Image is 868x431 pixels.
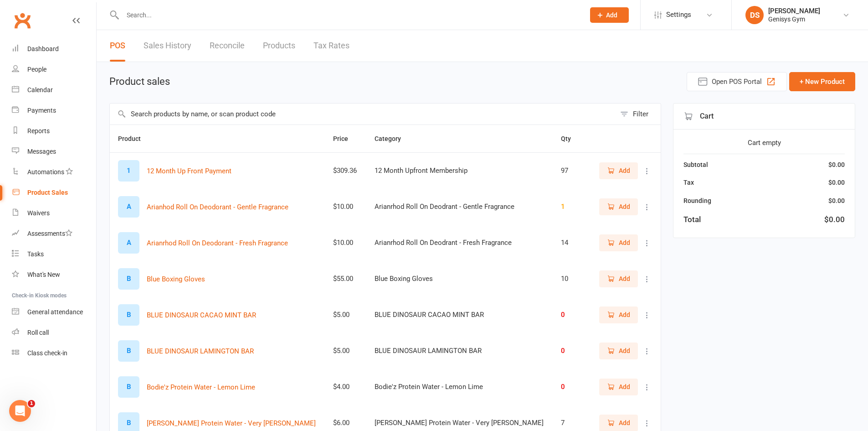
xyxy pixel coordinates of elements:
div: Assessments [27,230,72,237]
div: Tax [683,177,694,187]
div: Bodie'z Protein Water - Lemon Lime [375,383,544,391]
button: BLUE DINOSAUR LAMINGTON BAR [147,346,254,357]
a: Reconcile [210,30,245,62]
div: $10.00 [333,203,358,211]
div: Class check-in [27,349,67,357]
div: 14 [561,239,581,247]
div: Subtotal [683,160,708,170]
button: Blue Boxing Gloves [147,274,205,285]
div: Roll call [27,329,49,336]
div: Reports [27,127,50,135]
div: Total [683,213,701,226]
div: Genisys Gym [768,15,820,23]
div: BLUE DINOSAUR CACAO MINT BAR [375,311,544,319]
div: 0 [561,383,581,391]
div: 10 [561,275,581,283]
div: BLUE DINOSAUR LAMINGTON BAR [375,347,544,355]
div: DS [745,6,764,24]
div: $4.00 [333,383,358,391]
button: Add [590,7,629,23]
div: $5.00 [333,311,358,319]
a: Tasks [12,244,96,265]
a: Class kiosk mode [12,343,96,363]
div: Arianrhod Roll On Deodrant - Fresh Fragrance [375,239,544,247]
a: People [12,59,96,80]
button: BLUE DINOSAUR CACAO MINT BAR [147,310,256,321]
span: Add [606,11,617,19]
a: Assessments [12,223,96,244]
span: Add [619,274,630,284]
div: [PERSON_NAME] [768,7,820,15]
button: Arianrhod Roll On Deodorant - Fresh Fragrance [147,238,288,249]
div: General attendance [27,308,83,316]
button: Add [599,415,638,431]
button: Add [599,198,638,215]
div: 0 [561,347,581,355]
div: B [118,304,139,326]
div: Product Sales [27,189,68,196]
div: $0.00 [828,196,845,206]
span: Add [619,418,630,428]
a: Roll call [12,322,96,343]
div: Messages [27,148,56,155]
input: Search products by name, or scan product code [110,104,616,125]
a: Reports [12,121,96,141]
div: Calendar [27,86,53,93]
a: POS [110,30,125,62]
div: $10.00 [333,239,358,247]
a: Waivers [12,203,96,223]
a: Sales History [144,30,191,62]
button: Open POS Portal [687,72,787,91]
div: Blue Boxing Gloves [375,275,544,283]
div: Dashboard [27,45,59,52]
div: $309.36 [333,167,358,175]
div: $5.00 [333,347,358,355]
a: Tax Rates [313,30,349,62]
div: $55.00 [333,275,358,283]
a: Calendar [12,80,96,100]
div: B [118,268,139,290]
span: Open POS Portal [712,76,762,87]
div: Cart [673,104,855,130]
span: Price [333,135,358,142]
div: People [27,66,46,73]
span: Add [619,310,630,320]
button: Arianhod Roll On Deodorant - Gentle Fragrance [147,202,288,213]
a: General attendance kiosk mode [12,302,96,322]
button: Add [599,234,638,251]
div: Automations [27,168,64,176]
button: 12 Month Up Front Payment [147,166,231,177]
div: 1 [118,160,139,182]
span: 1 [28,400,35,407]
div: Rounding [683,196,711,206]
button: Filter [616,104,661,125]
div: A [118,196,139,218]
div: Arianrhod Roll On Deodrant - Gentle Fragrance [375,203,544,211]
a: Products [263,30,295,62]
span: Add [619,346,630,356]
div: B [118,376,139,398]
div: What's New [27,271,60,278]
button: Add [599,306,638,323]
span: Settings [666,5,691,25]
div: [PERSON_NAME] Protein Water - Very [PERSON_NAME] [375,419,544,427]
span: Add [619,382,630,392]
div: $0.00 [828,160,845,170]
div: 97 [561,167,581,175]
div: $0.00 [824,213,845,226]
button: Category [375,133,411,144]
iframe: Intercom live chat [9,400,31,422]
a: What's New [12,265,96,285]
div: Payments [27,107,56,114]
a: Automations [12,162,96,182]
div: Waivers [27,209,50,217]
div: B [118,340,139,362]
a: Messages [12,141,96,162]
div: 0 [561,311,581,319]
div: Filter [633,109,648,119]
span: Category [375,135,411,142]
div: 12 Month Upfront Membership [375,167,544,175]
button: Price [333,133,358,144]
button: [PERSON_NAME] Protein Water - Very [PERSON_NAME] [147,418,316,429]
button: Add [599,379,638,395]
